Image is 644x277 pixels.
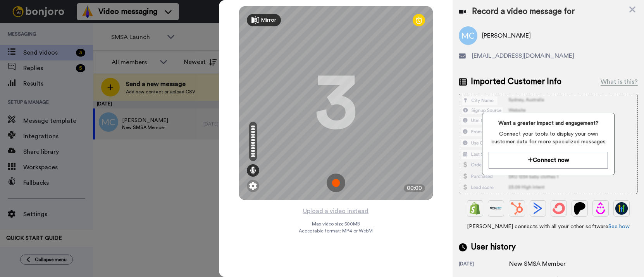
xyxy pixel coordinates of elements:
span: User history [471,241,516,253]
img: Drip [594,202,607,215]
span: [PERSON_NAME] connects with all your other software [459,223,638,231]
img: Patreon [573,202,586,215]
img: Hubspot [511,202,523,215]
img: ic_gear.svg [249,182,257,190]
img: ic_record_start.svg [327,174,345,192]
span: [EMAIL_ADDRESS][DOMAIN_NAME] [472,51,574,60]
button: Upload a video instead [301,206,371,216]
div: New SMSA Member [509,259,566,268]
button: Connect now [489,152,608,169]
span: Want a greater impact and engagement? [489,119,608,127]
img: ConvertKit [553,202,565,215]
span: Max video size: 500 MB [312,221,360,227]
div: 3 [315,74,357,132]
span: Acceptable format: MP4 or WebM [299,228,373,234]
img: ActiveCampaign [532,202,544,215]
img: Shopify [469,202,481,215]
div: What is this? [601,77,638,86]
div: 00:00 [404,184,425,192]
a: See how [608,224,630,229]
img: GoHighLevel [615,202,628,215]
div: [DATE] [459,261,509,268]
img: Ontraport [490,202,502,215]
span: Connect your tools to display your own customer data for more specialized messages [489,130,608,146]
span: Imported Customer Info [471,76,561,88]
